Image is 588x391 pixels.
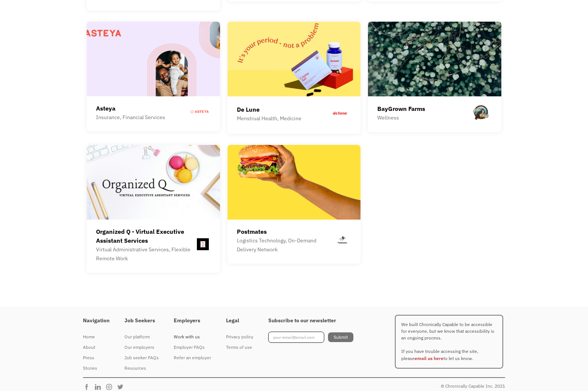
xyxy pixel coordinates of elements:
[83,332,109,341] div: Home
[377,104,425,113] div: BayGrown Farms
[441,382,505,391] div: © Chronically Capable Inc. 2021
[124,363,159,373] a: Resources
[268,332,353,343] form: Footer Newsletter
[83,383,94,391] img: Chronically Capable Facebook Page
[268,317,353,324] h4: Subscribe to our newsletter
[328,332,353,342] input: Submit
[174,332,211,341] div: Work with us
[174,343,211,352] div: Employer FAQs
[83,332,109,342] a: Home
[368,22,501,132] a: BayGrown FarmsWellness
[87,145,220,272] a: Organized Q - Virtual Executive Assistant ServicesVirtual Administrative Services, Flexible Remot...
[174,342,211,353] a: Employer FAQs
[226,343,253,352] div: Terms of use
[83,342,109,353] a: About
[226,332,253,341] div: Privacy policy
[174,353,211,362] div: Refer an employer
[395,315,503,369] p: We built Chronically Capable to be accessible for everyone, but we know that accessibility is an ...
[96,227,195,245] div: Organized Q - Virtual Executive Assistant Services
[174,317,211,324] h4: Employers
[124,332,159,342] a: Our platform
[96,245,195,263] div: Virtual Administrative Services, Flexible Remote Work
[83,353,109,362] div: Press
[124,353,159,362] div: Job seeker FAQs
[226,317,253,324] h4: Legal
[226,342,253,353] a: Terms of use
[415,356,443,361] a: email us here
[226,332,253,342] a: Privacy policy
[237,114,301,123] div: Menstrual Health, Medicine
[83,363,109,373] a: Stories
[94,383,105,391] img: Chronically Capable Linkedin Page
[228,145,361,263] a: PostmatesLogistics Technology, On-Demand Delivery Network
[83,317,109,324] h4: Navigation
[83,353,109,363] a: Press
[237,105,301,114] div: De Lune
[174,353,211,363] a: Refer an employer
[124,332,159,341] div: Our platform
[96,113,165,122] div: Insurance, Financial Services
[237,227,334,236] div: Postmates
[237,236,334,254] div: Logistics Technology, On-Demand Delivery Network
[228,22,361,134] a: De LuneMenstrual Health, Medicine
[96,104,165,113] div: Asteya
[124,342,159,353] a: Our employers
[117,383,128,391] img: Chronically Capable Twitter Page
[105,383,117,391] img: Chronically Capable Instagram Page
[83,364,109,373] div: Stories
[124,353,159,363] a: Job seeker FAQs
[124,343,159,352] div: Our employers
[174,332,211,342] a: Work with us
[124,317,159,324] h4: Job Seekers
[377,113,425,122] div: Wellness
[124,364,159,373] div: Resources
[83,343,109,352] div: About
[268,332,324,343] input: your-email@email.com
[87,22,220,131] a: AsteyaInsurance, Financial Services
